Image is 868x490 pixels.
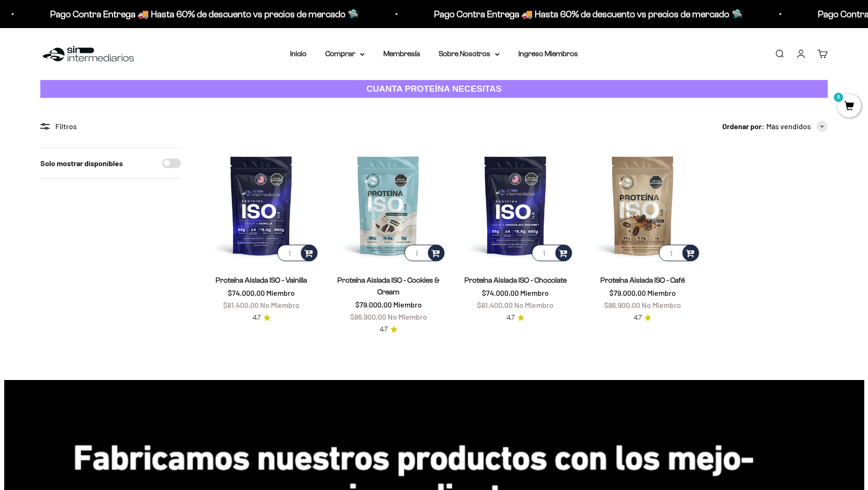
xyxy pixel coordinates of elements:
a: CUANTA PROTEÍNA NECESITAS [40,80,828,98]
span: 4.7 [253,313,261,323]
a: 4.74.7 de 5.0 estrellas [634,313,651,323]
a: Ingreso Miembros [518,50,578,58]
mark: 0 [833,92,844,103]
span: $79.000,00 [355,300,392,309]
span: $86.900,00 [350,312,386,321]
span: Miembro [647,288,676,297]
a: Inicio [290,50,307,58]
span: No Miembro [514,300,554,309]
summary: Sobre Nosotros [439,48,500,60]
a: 4.74.7 de 5.0 estrellas [253,313,270,323]
a: 0 [838,102,861,112]
a: Proteína Aislada ISO - Chocolate [464,276,567,284]
span: $79.000,00 [609,288,646,297]
a: Proteína Aislada ISO - Vainilla [216,276,307,284]
p: Pago Contra Entrega 🚚 Hasta 60% de descuento vs precios de mercado 🛸 [433,7,741,22]
span: $86.900,00 [604,300,640,309]
p: Pago Contra Entrega 🚚 Hasta 60% de descuento vs precios de mercado 🛸 [49,7,358,22]
a: Proteína Aislada ISO - Cookies & Cream [337,276,440,296]
span: 4.7 [380,324,388,335]
span: $81.400,00 [477,300,513,309]
a: Membresía [383,50,420,58]
a: 4.74.7 de 5.0 estrellas [507,313,524,323]
span: $74.000,00 [228,288,265,297]
summary: Comprar [325,48,365,60]
span: $81.400,00 [223,300,259,309]
span: 4.7 [634,313,642,323]
span: Ordenar por: [722,120,764,132]
span: No Miembro [260,300,299,309]
span: No Miembro [642,300,681,309]
strong: CUANTA PROTEÍNA NECESITAS [367,84,502,94]
a: 4.74.7 de 5.0 estrellas [380,324,397,335]
span: Miembro [520,288,549,297]
span: Miembro [266,288,295,297]
a: Proteína Aislada ISO - Café [600,276,685,284]
label: Solo mostrar disponibles [40,157,123,169]
div: Filtros [40,120,181,132]
span: No Miembro [388,312,427,321]
span: Miembro [393,300,422,309]
span: $74.000,00 [482,288,519,297]
span: Más vendidos [766,120,811,132]
button: Más vendidos [766,120,828,132]
span: 4.7 [507,313,515,323]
